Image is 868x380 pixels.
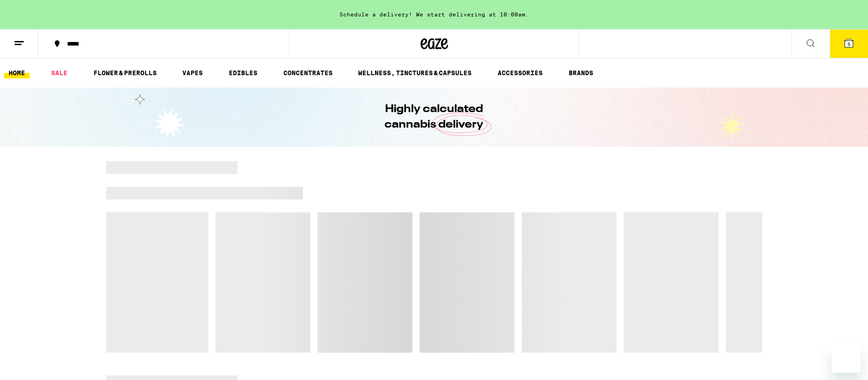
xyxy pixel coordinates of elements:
a: ACCESSORIES [493,67,547,78]
a: EDIBLES [224,67,262,78]
a: CONCENTRATES [279,67,337,78]
a: WELLNESS, TINCTURES & CAPSULES [354,67,476,78]
iframe: Button to launch messaging window [832,344,861,373]
button: 5 [830,30,868,58]
a: VAPES [178,67,207,78]
h1: Highly calculated cannabis delivery [359,102,509,133]
a: HOME [4,67,30,78]
a: BRANDS [564,67,598,78]
a: SALE [46,67,72,78]
span: 5 [847,41,850,47]
a: FLOWER & PREROLLS [89,67,161,78]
